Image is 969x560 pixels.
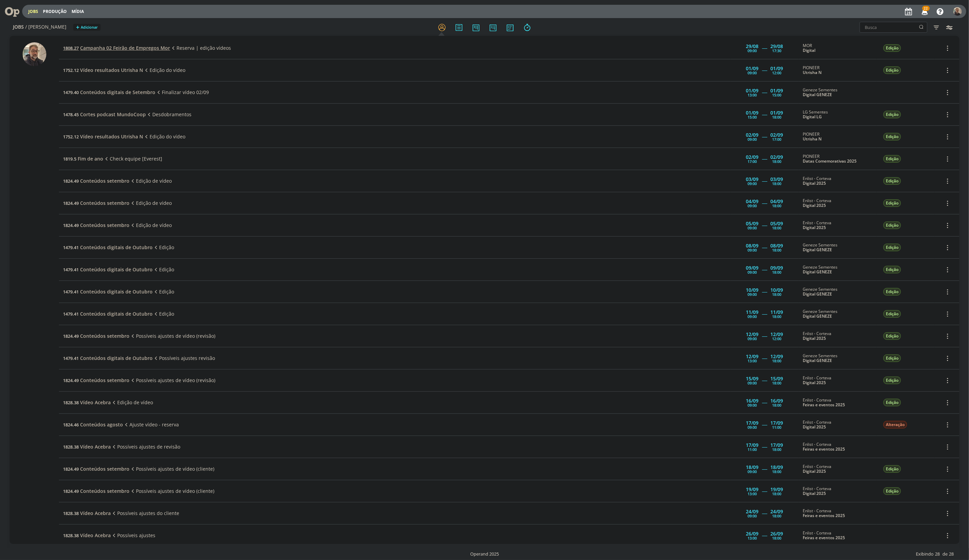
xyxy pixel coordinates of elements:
div: LG Sementes [803,110,873,120]
div: PIONEER [803,65,873,75]
span: Edição [883,377,901,384]
span: Edição de vídeo [111,399,153,406]
div: Geneze Sementes [803,265,873,275]
span: ----- [762,311,767,317]
span: ----- [762,200,767,206]
div: Geneze Sementes [803,88,873,97]
span: 1824.49 [63,333,79,339]
span: Edição [153,266,174,273]
div: 18:00 [772,115,781,119]
a: Digital 2025 [803,225,826,230]
span: Conteúdos setembro [80,466,129,472]
div: 17:00 [748,160,757,163]
span: 1478.45 [63,111,79,118]
span: Conteúdos agosto [80,421,123,428]
span: Adicionar [81,25,98,30]
a: Digital 2025 [803,180,826,186]
button: Mídia [70,9,86,14]
a: Produção [43,9,67,14]
a: Digital 2025 [803,202,826,208]
a: Digital GENEZE [803,358,832,363]
div: 01/09 [746,110,758,115]
div: Enlist - Corteva [803,509,873,518]
span: 1828.38 [63,532,79,539]
span: Possíveis ajustes revisão [153,355,215,361]
div: 18:00 [772,381,781,385]
span: ----- [762,111,767,118]
span: Possíveis ajustes de vídeo (cliente) [129,488,214,494]
div: 17/09 [770,443,783,448]
div: 08/09 [770,243,783,248]
div: 13:00 [748,536,757,540]
div: 09:00 [748,337,757,340]
div: 09/09 [770,266,783,270]
div: 01/09 [746,66,758,71]
span: Vídeo Acebra [80,399,111,406]
div: 19/09 [770,487,783,492]
span: Possíveis ajustes de vídeo (revisão) [129,377,215,383]
span: Edição [883,199,901,207]
span: Conteúdos digitais de Setembro [80,89,155,95]
div: 18:00 [772,536,781,540]
div: 09/09 [746,266,758,270]
div: 11:00 [748,448,757,451]
span: Edição do vídeo [143,67,185,73]
span: ----- [762,399,767,406]
div: Enlist - Corteva [803,221,873,230]
span: Edição [883,222,901,229]
div: 09:00 [748,270,757,274]
div: 09:00 [748,381,757,385]
span: Edição [153,311,174,317]
div: 05/09 [770,221,783,226]
div: 26/09 [770,531,783,536]
span: 1479.41 [63,355,79,361]
div: 18:00 [772,359,781,363]
a: 1824.49Conteúdos setembro [63,178,129,184]
div: Enlist - Corteva [803,176,873,186]
div: 02/09 [746,155,758,160]
span: Edição [883,354,901,362]
span: ----- [762,355,767,361]
a: 1824.49Conteúdos setembro [63,377,129,383]
button: Produção [41,9,69,14]
a: 1828.38Vídeo Acebra [63,399,111,406]
span: Edição [153,244,174,251]
span: + [76,24,79,31]
a: Jobs [28,9,38,14]
span: ----- [762,45,767,51]
span: Vídeo resultados Utrisha N [80,133,143,140]
span: Edição [883,177,901,185]
button: 22 [917,5,931,18]
div: 16/09 [746,398,758,403]
span: Possíveis ajustes do cliente [111,510,179,516]
a: Feiras e eventos 2025 [803,535,845,541]
div: Enlist - Corteva [803,420,873,430]
div: 03/09 [746,177,758,182]
a: Digital GENEZE [803,313,832,319]
div: 18:00 [772,292,781,296]
div: 24/09 [770,509,783,514]
span: Edição [883,266,901,273]
a: Digital 2025 [803,424,826,430]
span: ----- [762,222,767,228]
div: 15/09 [746,376,758,381]
span: Possíveis ajustes de vídeo (cliente) [129,466,214,472]
span: ----- [762,333,767,339]
a: 1479.41Conteúdos digitais de Outubro [63,266,153,273]
div: 09:00 [748,514,757,518]
div: 01/09 [770,88,783,93]
div: Enlist - Corteva [803,442,873,452]
div: 12/09 [746,354,758,359]
span: Exibindo [916,551,934,558]
span: Edição de vídeo [129,222,171,228]
a: Digital 2025 [803,335,826,341]
a: Digital 2025 [803,490,826,496]
a: Digital 2025 [803,380,826,385]
div: PIONEER [803,154,873,164]
div: Enlist - Corteva [803,464,873,474]
span: ----- [762,443,767,450]
a: 1824.49Conteúdos setembro [63,488,129,494]
span: Conteúdos setembro [80,178,129,184]
span: Ajuste vídeo - reserva [123,421,179,428]
span: Edição [883,133,901,140]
